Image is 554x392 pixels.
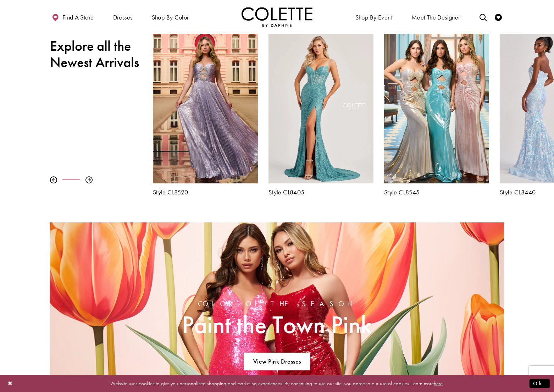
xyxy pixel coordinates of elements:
[384,189,489,196] a: Style CL8545
[152,14,189,21] span: Shop by color
[111,7,134,27] span: Dresses
[242,7,312,27] a: Visit Home Page
[4,377,16,390] button: Close Dialog
[113,14,133,21] span: Dresses
[182,311,372,338] span: Paint the Town Pink
[478,7,488,27] a: Toggle search
[153,189,258,196] a: Style CL8520
[148,26,263,201] div: Colette by Daphne Style No. CL8520
[268,189,373,196] a: Style CL8405
[530,379,550,388] button: Submit Dialog
[50,38,142,71] h2: Explore all the Newest Arrivals
[379,26,494,201] div: Colette by Daphne Style No. CL8545
[411,14,460,21] span: Meet the designer
[263,26,379,201] div: Colette by Daphne Style No. CL8405
[242,7,312,27] img: Colette by Daphne
[410,7,462,27] a: Meet the designer
[50,7,95,27] a: Find a store
[153,31,258,184] a: Visit Colette by Daphne Style No. CL8520 Page
[268,31,373,184] a: Visit Colette by Daphne Style No. CL8405 Page
[354,7,394,27] span: Shop By Event
[62,14,94,21] span: Find a store
[355,14,392,21] span: Shop By Event
[244,353,310,370] a: View Pink Dresses
[150,7,191,27] span: Shop by color
[434,380,443,387] a: here
[384,31,489,184] a: Visit Colette by Daphne Style No. CL8545 Page
[51,379,503,388] p: Website uses cookies to give you personalized shopping and marketing experiences. By continuing t...
[493,7,504,27] a: Check Wishlist
[182,300,372,308] span: Color of the Season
